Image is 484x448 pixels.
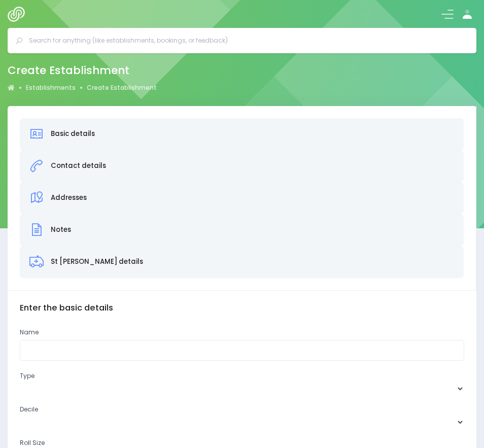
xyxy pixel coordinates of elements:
[26,83,76,92] a: Establishments
[51,258,143,266] h3: St [PERSON_NAME] details
[20,303,464,313] h4: Enter the basic details
[20,438,45,447] label: Roll Size
[20,371,34,381] label: Type
[20,405,38,414] label: Decile
[87,83,157,92] a: Create Establishment
[51,226,71,234] h3: Notes
[29,33,463,48] input: Search for anything (like establishments, bookings, or feedback)
[8,64,149,77] h2: Create Establishment
[51,194,87,202] h3: Addresses
[51,162,106,170] h3: Contact details
[51,130,95,138] h3: Basic details
[8,7,29,22] img: Logo
[20,328,39,337] label: Name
